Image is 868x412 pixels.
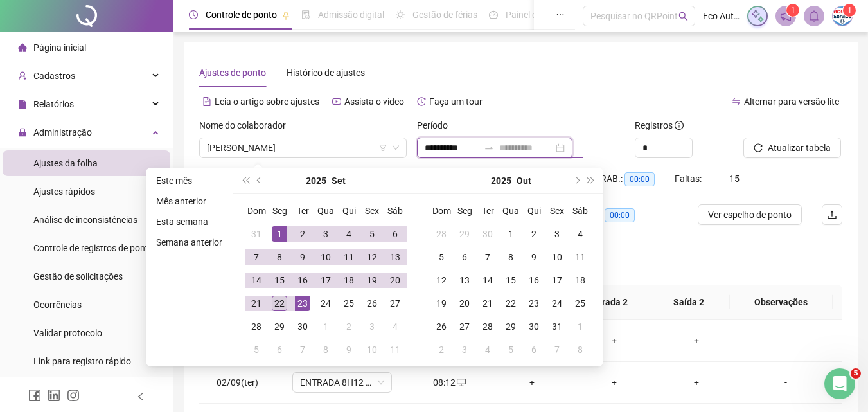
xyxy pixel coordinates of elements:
td: 2025-09-01 [268,222,291,246]
td: 2025-09-03 [314,222,337,246]
div: 1 [318,319,333,334]
div: 18 [572,273,588,288]
span: pushpin [282,12,290,19]
td: 2025-10-07 [291,338,314,361]
div: 29 [272,319,287,334]
span: swap-right [484,143,494,153]
div: 30 [526,319,542,334]
span: Eco Automotive [703,9,740,23]
div: 2 [434,342,449,357]
div: 26 [364,296,380,311]
span: Ajustes da folha [33,158,98,168]
td: 2025-09-25 [337,292,360,315]
button: super-prev-year [238,168,252,193]
td: 2025-10-25 [569,292,592,315]
div: 5 [503,342,518,357]
td: 2025-10-16 [522,269,545,292]
span: down [392,144,400,152]
div: 6 [387,226,403,242]
div: 23 [526,296,542,311]
span: Gestão de solicitações [33,271,123,282]
td: 2025-11-08 [569,338,592,361]
span: Ver espelho de ponto [708,208,792,222]
td: 2025-09-04 [337,222,360,246]
span: Ocorrências [33,300,82,310]
td: 2025-10-04 [569,222,592,246]
td: 2025-10-02 [337,315,360,338]
div: 9 [295,249,310,265]
div: 14 [249,273,264,288]
div: 10 [549,249,565,265]
span: Análise de inconsistências [33,215,137,225]
img: 29668 [833,6,852,26]
div: 6 [457,249,472,265]
div: + [666,334,727,348]
td: 2025-10-17 [545,269,569,292]
th: Dom [245,199,268,222]
span: file-done [301,10,310,19]
span: Assista o vídeo [344,96,404,107]
td: 2025-09-10 [314,246,337,269]
button: next-year [569,168,583,193]
span: linkedin [48,389,60,402]
span: clock-circle [189,10,198,19]
td: 2025-09-15 [268,269,291,292]
td: 2025-09-21 [245,292,268,315]
img: sparkle-icon.fc2bf0ac1784a2077858766a79e2daf3.svg [750,9,765,23]
div: + [583,375,645,390]
td: 2025-10-31 [545,315,569,338]
span: Alternar para versão lite [744,96,839,107]
div: + [666,375,727,390]
span: Cadastros [33,71,75,81]
td: 2025-10-06 [268,338,291,361]
td: 2025-09-27 [384,292,407,315]
td: 2025-09-26 [360,292,384,315]
th: Ter [291,199,314,222]
div: 12 [434,273,449,288]
iframe: Intercom live chat [824,368,855,399]
td: 2025-11-03 [453,338,476,361]
td: 2025-10-10 [360,338,384,361]
div: 9 [526,249,542,265]
div: 6 [272,342,287,357]
div: 11 [341,249,357,265]
div: 17 [318,273,333,288]
div: 28 [434,226,449,242]
th: Qui [522,199,545,222]
span: instagram [67,389,80,402]
div: 6 [526,342,542,357]
div: 25 [341,296,357,311]
span: file [18,100,27,109]
div: 26 [434,319,449,334]
div: 15 [503,273,518,288]
span: 15 [729,174,740,184]
div: 2 [341,319,357,334]
span: 1 [791,6,795,15]
td: 2025-11-01 [569,315,592,338]
span: history [417,97,426,106]
span: filter [379,144,387,152]
div: 14 [480,273,495,288]
th: Qua [499,199,522,222]
td: 2025-09-22 [268,292,291,315]
div: 3 [364,319,380,334]
td: 2025-09-24 [314,292,337,315]
span: Link para registro rápido [33,356,131,366]
span: Painel do DP [506,10,556,20]
span: search [678,12,688,21]
div: 10 [318,249,333,265]
button: year panel [491,168,511,193]
span: Atualizar tabela [768,141,831,155]
span: WANDER LUIZ GABRIEL [207,138,399,157]
th: Seg [453,199,476,222]
div: 4 [341,226,357,242]
sup: Atualize o seu contato no menu Meus Dados [843,4,856,17]
span: Controle de ponto [206,10,277,20]
div: 1 [503,226,518,242]
td: 2025-10-02 [522,222,545,246]
div: 7 [480,249,495,265]
div: 4 [572,226,588,242]
div: 28 [480,319,495,334]
div: 12 [364,249,380,265]
span: sun [396,10,405,19]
